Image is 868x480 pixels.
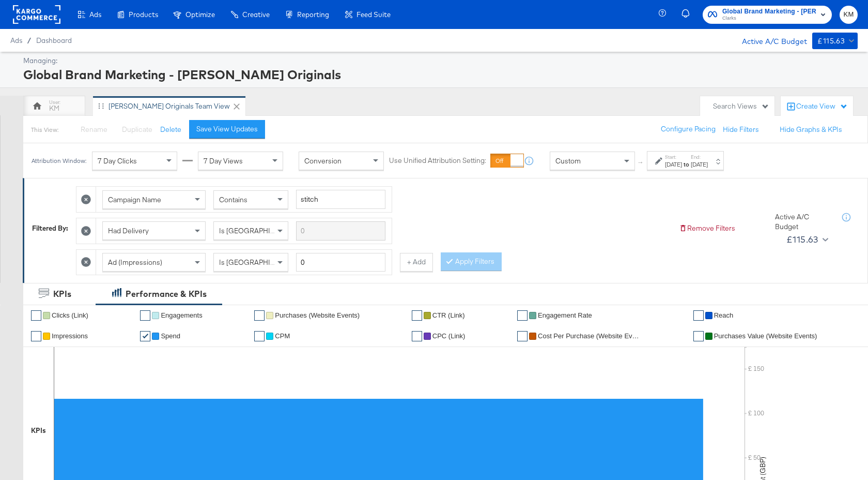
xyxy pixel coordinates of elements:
div: Save View Updates [196,124,258,134]
span: Had Delivery [108,226,149,235]
input: Enter a number [296,253,385,272]
span: CTR (Link) [432,311,465,319]
span: Clicks (Link) [52,311,88,319]
div: Filtered By: [32,223,68,233]
span: Optimize [185,10,215,19]
a: ✔ [254,331,265,341]
div: Create View [796,101,848,112]
div: KM [49,103,59,113]
div: Search Views [713,101,769,111]
span: Is [GEOGRAPHIC_DATA] [219,226,298,235]
div: Active A/C Budget [775,212,832,231]
button: Global Brand Marketing - [PERSON_NAME] OriginalsClarks [703,6,832,24]
a: ✔ [412,331,422,341]
div: Drag to reorder tab [98,103,104,109]
span: CPM [275,332,290,340]
a: ✔ [412,310,422,321]
span: Reporting [297,10,329,19]
span: KM [844,9,854,21]
label: Start: [665,154,682,160]
label: Use Unified Attribution Setting: [389,156,486,166]
span: Purchases (Website Events) [275,311,360,319]
a: Dashboard [36,36,72,44]
div: [DATE] [691,160,708,169]
span: / [22,36,36,44]
div: Active A/C Budget [731,33,807,48]
input: Enter a search term [296,221,385,241]
span: Reach [714,311,734,319]
a: ✔ [31,331,41,341]
span: Conversion [304,156,342,166]
a: ✔ [693,310,704,321]
span: Impressions [52,332,88,340]
span: 7 Day Clicks [98,156,137,166]
div: Performance & KPIs [126,288,207,300]
span: Cost Per Purchase (Website Events) [538,332,641,340]
span: Engagements [161,311,202,319]
div: KPIs [31,426,46,436]
span: Clarks [722,14,816,23]
div: £115.63 [817,35,845,48]
a: ✔ [31,310,41,321]
span: Duplicate [122,125,152,134]
div: [DATE] [665,160,682,169]
a: ✔ [140,310,150,321]
span: Campaign Name [108,195,161,204]
span: Purchases Value (Website Events) [714,332,817,340]
button: Delete [160,125,181,134]
div: Global Brand Marketing - [PERSON_NAME] Originals [23,66,855,83]
button: Save View Updates [189,120,265,139]
span: Is [GEOGRAPHIC_DATA] [219,258,298,267]
span: CPC (Link) [432,332,466,340]
button: Hide Graphs & KPIs [780,125,842,134]
span: Contains [219,195,247,204]
button: £115.63 [782,231,830,248]
button: Configure Pacing [654,120,723,139]
span: Ad (Impressions) [108,258,162,267]
span: Creative [242,10,270,19]
span: Spend [161,332,180,340]
div: KPIs [53,288,71,300]
button: KM [840,6,858,24]
a: ✔ [517,310,528,321]
div: This View: [31,126,58,134]
a: ✔ [254,310,265,321]
span: Custom [555,156,581,166]
span: Ads [89,10,101,19]
div: [PERSON_NAME] Originals Team View [109,101,230,111]
span: Global Brand Marketing - [PERSON_NAME] Originals [722,6,816,17]
a: ✔ [693,331,704,341]
span: Products [129,10,158,19]
button: Hide Filters [723,125,759,134]
span: Ads [10,36,22,44]
button: + Add [400,253,433,272]
span: ↑ [636,161,646,164]
a: ✔ [517,331,528,341]
button: Remove Filters [679,223,735,233]
span: Rename [81,125,107,134]
div: Attribution Window: [31,157,87,164]
button: £115.63 [812,33,858,49]
strong: to [682,160,691,168]
span: Feed Suite [357,10,391,19]
span: 7 Day Views [204,156,243,166]
span: Engagement Rate [538,311,592,319]
div: Managing: [23,56,855,66]
a: ✔ [140,331,150,341]
input: Enter a search term [296,190,385,209]
div: £115.63 [786,232,818,247]
label: End: [691,154,708,160]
